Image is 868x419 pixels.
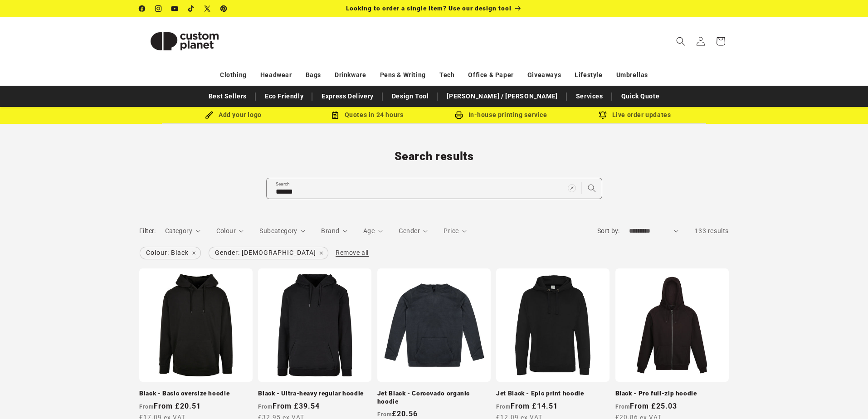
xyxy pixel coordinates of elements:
img: Order updates [599,111,607,119]
a: Jet Black - Epic print hoodie [496,390,610,398]
a: Umbrellas [616,67,648,83]
summary: Price [444,226,467,236]
a: Office & Paper [468,67,513,83]
summary: Search [671,31,691,51]
a: Design Tool [387,88,434,104]
a: Pens & Writing [380,67,426,83]
h1: Search results [139,149,729,164]
div: Quotes in 24 hours [300,109,434,121]
div: In-house printing service [434,109,568,121]
span: Colour [216,227,236,234]
a: Black - Ultra-heavy regular hoodie [258,390,371,398]
a: Lifestyle [575,67,602,83]
a: Best Sellers [204,88,251,104]
img: Order Updates Icon [331,111,339,119]
summary: Gender (1 selected) [399,226,428,236]
button: Search [582,178,602,198]
a: Bags [306,67,321,83]
a: Eco Friendly [260,88,308,104]
img: In-house printing [455,111,463,119]
a: Jet Black - Corcovado organic hoodie [377,390,491,405]
span: Price [444,227,458,234]
a: Colour: Black [139,247,201,259]
span: Category [165,227,192,234]
div: Live order updates [568,109,702,121]
summary: Age (0 selected) [363,226,383,236]
div: Add your logo [166,109,300,121]
span: Subcategory [259,227,297,234]
a: Drinkware [335,67,366,83]
span: Looking to order a single item? Use our design tool [346,5,512,12]
h2: Filter: [139,226,156,236]
span: Gender: [DEMOGRAPHIC_DATA] [209,247,328,259]
a: Remove all [336,247,369,258]
span: Gender [399,227,420,234]
a: Gender: [DEMOGRAPHIC_DATA] [208,247,329,259]
a: Services [571,88,608,104]
span: Colour: Black [140,247,200,259]
a: Giveaways [527,67,561,83]
summary: Colour (1 selected) [216,226,244,236]
a: Black - Pro full-zip hoodie [615,390,729,398]
a: Quick Quote [617,88,664,104]
a: Express Delivery [317,88,378,104]
img: Brush Icon [205,111,213,119]
a: Headwear [260,67,292,83]
span: Age [363,227,375,234]
span: Remove all [336,249,369,256]
a: [PERSON_NAME] / [PERSON_NAME] [442,88,562,104]
img: Custom Planet [139,21,230,62]
button: Clear search term [562,178,582,198]
a: Clothing [220,67,247,83]
span: 133 results [694,227,729,234]
label: Sort by: [597,227,620,234]
summary: Subcategory (0 selected) [259,226,305,236]
a: Black - Basic oversize hoodie [139,390,253,398]
span: Brand [321,227,339,234]
a: Tech [439,67,454,83]
summary: Category (0 selected) [165,226,200,236]
summary: Brand (0 selected) [321,226,347,236]
a: Custom Planet [136,17,234,65]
